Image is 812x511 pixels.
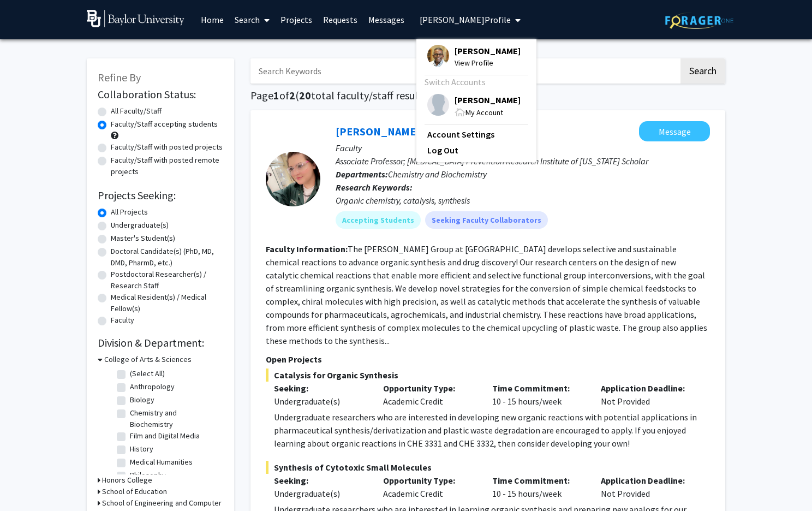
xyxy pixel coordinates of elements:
span: View Profile [455,57,521,69]
span: [PERSON_NAME] Profile [420,14,511,25]
span: Catalysis for Organic Synthesis [266,369,710,382]
b: Faculty Information: [266,243,348,254]
label: Philosophy [130,470,166,481]
label: Faculty/Staff with posted projects [111,141,223,153]
label: Film and Digital Media [130,430,200,442]
span: [PERSON_NAME] [455,45,521,57]
h1: Page of ( total faculty/staff results) [250,89,725,102]
iframe: Chat [8,462,46,503]
a: Messages [363,1,410,39]
label: Undergraduate(s) [111,219,169,231]
span: 2 [289,88,295,102]
label: Faculty/Staff accepting students [111,118,218,130]
label: Medical Resident(s) / Medical Fellow(s) [111,292,223,314]
h2: Projects Seeking: [98,189,223,202]
button: Message Liela Romero [639,121,710,141]
b: Research Keywords: [336,182,413,193]
a: Log Out [427,144,526,157]
label: Faculty [111,314,134,326]
p: Seeking: [274,382,367,395]
div: Undergraduate(s) [274,395,367,408]
div: Not Provided [593,474,702,500]
img: Profile Picture [427,94,449,116]
a: [PERSON_NAME] [336,124,420,138]
p: Application Deadline: [601,474,694,487]
h3: School of Education [102,486,167,497]
h3: Honors College [102,474,152,486]
div: Profile Picture[PERSON_NAME]My Account [427,94,521,118]
p: Associate Professor; [MEDICAL_DATA] Prevention Research Institute of [US_STATE] Scholar [336,155,710,168]
span: 20 [299,88,311,102]
h2: Collaboration Status: [98,88,223,101]
span: 1 [273,88,279,102]
label: Faculty/Staff with posted remote projects [111,155,223,177]
mat-chip: Accepting Students [336,211,421,229]
fg-read-more: The [PERSON_NAME] Group at [GEOGRAPHIC_DATA] develops selective and sustainable chemical reaction... [266,243,707,346]
p: Time Commitment: [492,474,585,487]
label: Postdoctoral Researcher(s) / Research Staff [111,269,223,292]
p: Seeking: [274,474,367,487]
img: ForagerOne Logo [665,12,733,29]
label: Master's Student(s) [111,233,175,244]
p: Time Commitment: [492,382,585,395]
label: All Projects [111,206,148,218]
h3: College of Arts & Sciences [104,354,192,365]
a: Account Settings [427,128,526,141]
div: 10 - 15 hours/week [484,382,593,408]
label: History [130,443,153,455]
span: My Account [465,108,503,117]
span: Synthesis of Cytotoxic Small Molecules [266,461,710,474]
label: Medical Humanities [130,456,193,468]
a: Requests [318,1,363,39]
button: Search [680,58,725,84]
a: Home [195,1,229,39]
div: Academic Credit [375,474,484,500]
p: Opportunity Type: [383,474,476,487]
img: Baylor University Logo [87,10,184,27]
p: Undergraduate researchers who are interested in developing new organic reactions with potential a... [274,411,710,450]
div: Profile Picture[PERSON_NAME]View Profile [427,45,521,69]
label: Biology [130,394,154,406]
span: Refine By [98,70,141,84]
div: Academic Credit [375,382,484,408]
p: Open Projects [266,353,710,366]
label: Doctoral Candidate(s) (PhD, MD, DMD, PharmD, etc.) [111,246,223,269]
div: Not Provided [593,382,702,408]
p: Faculty [336,141,710,155]
img: Profile Picture [427,45,449,67]
div: 10 - 15 hours/week [484,474,593,500]
label: Chemistry and Biochemistry [130,407,220,430]
div: Organic chemistry, catalysis, synthesis [336,194,710,207]
h2: Division & Department: [98,336,223,349]
label: Anthropology [130,381,175,393]
div: Undergraduate(s) [274,487,367,500]
p: Opportunity Type: [383,382,476,395]
label: All Faculty/Staff [111,105,162,117]
a: Projects [275,1,318,39]
div: Switch Accounts [425,75,526,88]
input: Search Keywords [250,58,679,84]
p: Application Deadline: [601,382,694,395]
a: Search [229,1,275,39]
span: Chemistry and Biochemistry [388,169,487,180]
b: Departments: [336,169,388,180]
mat-chip: Seeking Faculty Collaborators [425,211,548,229]
span: [PERSON_NAME] [455,94,521,106]
label: (Select All) [130,368,165,379]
